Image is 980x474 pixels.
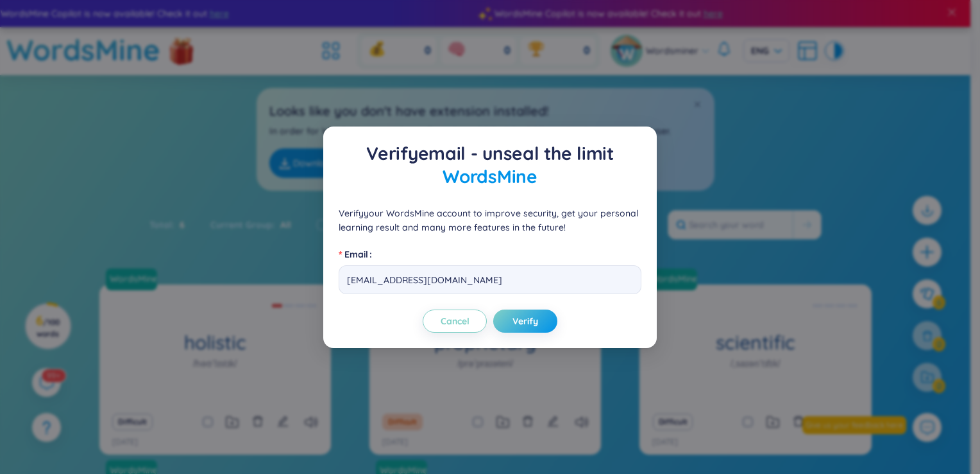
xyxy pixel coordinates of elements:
[443,165,537,188] span: WordsMine
[423,310,487,333] button: Cancel
[512,315,538,328] span: Verify
[441,315,469,328] span: Cancel
[493,310,557,333] button: Verify
[339,206,641,234] p: Verify your WordsMine account to improve security, get your personal learning result and many mor...
[339,244,377,265] label: Email
[339,142,641,188] p: Verify email - unseal the limit
[339,265,641,294] input: Email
